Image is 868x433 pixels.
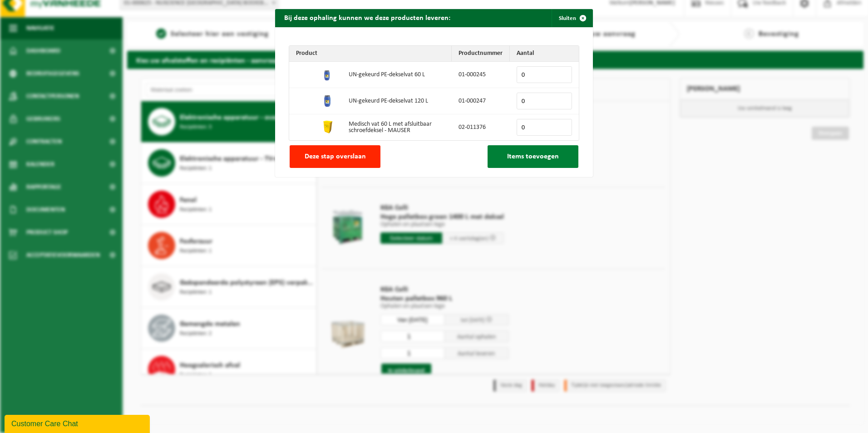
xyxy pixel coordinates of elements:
th: Product [289,46,452,62]
td: UN-gekeurd PE-dekselvat 60 L [342,62,452,88]
button: Sluiten [552,9,592,27]
span: Items toevoegen [507,153,559,160]
iframe: chat widget [5,413,152,433]
td: 01-000245 [452,62,510,88]
img: 01-000245 [321,67,335,81]
span: Deze stap overslaan [305,153,366,160]
th: Aantal [510,46,579,62]
td: UN-gekeurd PE-dekselvat 120 L [342,88,452,114]
img: 01-000247 [321,93,335,108]
h2: Bij deze ophaling kunnen we deze producten leveren: [275,9,459,26]
button: Deze stap overslaan [290,145,380,168]
button: Items toevoegen [488,145,578,168]
img: 02-011376 [321,119,335,134]
td: 01-000247 [452,88,510,114]
td: 02-011376 [452,114,510,140]
th: Productnummer [452,46,510,62]
td: Medisch vat 60 L met afsluitbaar schroefdeksel - MAUSER [342,114,452,140]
